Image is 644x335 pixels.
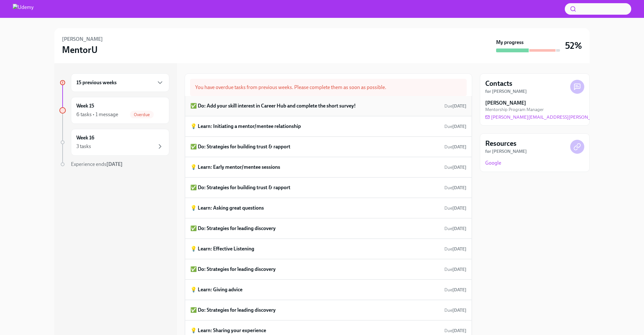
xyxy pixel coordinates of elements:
[444,185,466,191] span: July 4th, 2025 21:00
[444,287,466,293] span: Due
[59,97,169,124] a: Week 156 tasks • 1 messageOverdue
[444,226,466,232] span: July 11th, 2025 21:00
[444,124,466,129] span: Due
[190,307,276,314] h6: ✅ Do: Strategies for leading discovery
[485,139,517,148] h4: Resources
[190,327,266,334] h6: 💡 Learn: Sharing your experience
[444,165,466,170] span: Due
[452,103,466,109] strong: [DATE]
[190,286,242,293] h6: 💡 Learn: Giving advice
[190,225,276,232] h6: ✅ Do: Strategies for leading discovery
[62,36,103,43] h6: [PERSON_NAME]
[190,162,466,172] a: 💡 Learn: Early mentor/mentee sessionsDue[DATE]
[76,143,91,150] div: 3 tasks
[190,79,467,96] div: You have overdue tasks from previous weeks. Please complete them as soon as possible.
[485,89,527,94] strong: for [PERSON_NAME]
[190,184,290,191] h6: ✅ Do: Strategies for building trust & rapport
[444,164,466,170] span: July 4th, 2025 21:00
[130,112,154,117] span: Overdue
[190,143,290,150] h6: ✅ Do: Strategies for building trust & rapport
[444,123,466,130] span: June 27th, 2025 21:00
[76,134,94,141] h6: Week 16
[485,160,501,167] a: Google
[190,264,466,274] a: ✅ Do: Strategies for leading discoveryDue[DATE]
[452,185,466,190] strong: [DATE]
[190,244,466,254] a: 💡 Learn: Effective ListeningDue[DATE]
[190,183,466,192] a: ✅ Do: Strategies for building trust & rapportDue[DATE]
[485,79,512,88] h4: Contacts
[452,328,466,333] strong: [DATE]
[452,165,466,170] strong: [DATE]
[190,203,466,213] a: 💡 Learn: Asking great questionsDue[DATE]
[106,161,123,167] strong: [DATE]
[485,107,544,113] span: Mentorship Program Manager
[76,102,94,109] h6: Week 15
[190,122,466,131] a: 💡 Learn: Initiating a mentor/mentee relationshipDue[DATE]
[190,305,466,315] a: ✅ Do: Strategies for leading discoveryDue[DATE]
[76,111,118,118] div: 6 tasks • 1 message
[190,245,254,252] h6: 💡 Learn: Effective Listening
[452,124,466,129] strong: [DATE]
[59,129,169,156] a: Week 163 tasks
[452,144,466,150] strong: [DATE]
[190,266,276,273] h6: ✅ Do: Strategies for leading discovery
[444,185,466,190] span: Due
[444,103,466,109] span: June 6th, 2025 21:00
[190,142,466,152] a: ✅ Do: Strategies for building trust & rapportDue[DATE]
[71,161,123,167] span: Experience ends
[190,123,301,130] h6: 💡 Learn: Initiating a mentor/mentee relationship
[76,79,117,86] h6: 15 previous weeks
[62,44,98,56] h3: MentorU
[444,287,466,293] span: July 25th, 2025 21:00
[444,226,466,231] span: Due
[190,164,280,171] h6: 💡 Learn: Early mentor/mentee sessions
[452,226,466,231] strong: [DATE]
[452,308,466,313] strong: [DATE]
[444,266,466,272] span: July 18th, 2025 21:00
[190,101,466,111] a: ✅ Do: Add your skill interest in Career Hub and complete the short survey!Due[DATE]
[452,267,466,272] strong: [DATE]
[485,100,526,107] strong: [PERSON_NAME]
[444,246,466,252] span: Due
[565,40,582,51] h3: 52%
[190,285,466,294] a: 💡 Learn: Giving adviceDue[DATE]
[452,205,466,211] strong: [DATE]
[452,246,466,252] strong: [DATE]
[13,4,34,14] img: Udemy
[444,103,466,109] span: Due
[444,205,466,211] span: Due
[496,39,524,46] strong: My progress
[444,246,466,252] span: July 18th, 2025 21:00
[190,205,264,212] h6: 💡 Learn: Asking great questions
[444,144,466,150] span: Due
[485,149,527,154] strong: for [PERSON_NAME]
[444,144,466,150] span: June 27th, 2025 21:00
[190,102,356,109] h6: ✅ Do: Add your skill interest in Career Hub and complete the short survey!
[71,73,169,92] div: 15 previous weeks
[444,328,466,333] span: Due
[444,328,466,334] span: August 1st, 2025 21:00
[444,205,466,211] span: July 11th, 2025 21:00
[444,267,466,272] span: Due
[452,287,466,293] strong: [DATE]
[444,308,466,313] span: Due
[190,224,466,233] a: ✅ Do: Strategies for leading discoveryDue[DATE]
[444,307,466,313] span: July 25th, 2025 21:00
